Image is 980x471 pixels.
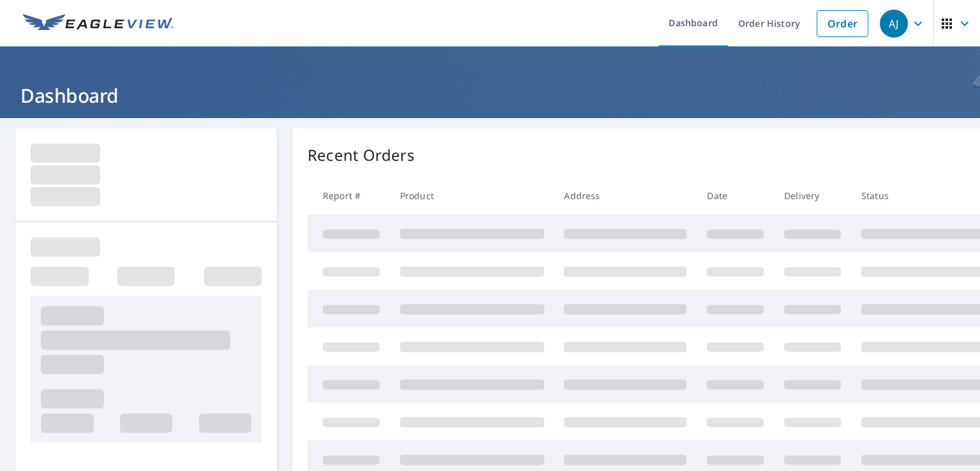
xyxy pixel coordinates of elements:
[880,10,908,38] div: AJ
[23,14,174,33] img: EV Logo
[774,177,851,214] th: Delivery
[390,177,554,214] th: Product
[308,144,415,167] p: Recent Orders
[308,177,390,214] th: Report #
[554,177,697,214] th: Address
[15,82,965,108] h1: Dashboard
[817,10,868,37] a: Order
[697,177,774,214] th: Date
